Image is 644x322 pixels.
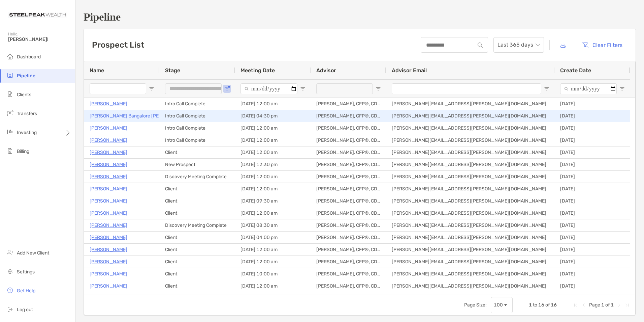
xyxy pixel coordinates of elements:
div: [DATE] 12:30 pm [235,159,311,170]
span: Meeting Date [240,67,275,74]
div: [DATE] [555,110,630,122]
div: [DATE] [555,195,630,207]
p: [PERSON_NAME] [90,124,127,132]
button: Open Filter Menu [224,86,230,91]
a: [PERSON_NAME] [90,100,127,108]
div: Intro Call Complete [160,98,235,110]
span: Advisor [316,67,336,74]
a: [PERSON_NAME] [90,245,127,254]
div: [DATE] 12:00 am [235,122,311,134]
div: Client [160,268,235,280]
div: Client [160,280,235,292]
div: [DATE] 12:00 am [235,146,311,158]
span: Add New Client [17,250,49,256]
div: [DATE] 12:00 am [235,98,311,110]
div: [PERSON_NAME], CFP®, CDFA® [311,98,386,110]
a: [PERSON_NAME] Bangalore [PERSON_NAME] [90,112,189,120]
button: Open Filter Menu [619,86,625,91]
a: [PERSON_NAME] [90,185,127,193]
a: [PERSON_NAME] [90,136,127,144]
img: settings icon [6,267,14,275]
input: Name Filter Input [90,83,146,94]
div: Intro Call Complete [160,122,235,134]
div: Intro Call Complete [160,134,235,146]
div: [PERSON_NAME], CFP®, CDFA® [311,159,386,170]
div: [DATE] [555,134,630,146]
div: [PERSON_NAME][EMAIL_ADDRESS][PERSON_NAME][DOMAIN_NAME] [386,207,555,219]
div: [PERSON_NAME][EMAIL_ADDRESS][PERSON_NAME][DOMAIN_NAME] [386,183,555,195]
button: Clear Filters [576,37,627,52]
div: [DATE] 12:00 am [235,256,311,268]
p: [PERSON_NAME] [90,148,127,157]
div: [PERSON_NAME][EMAIL_ADDRESS][PERSON_NAME][DOMAIN_NAME] [386,134,555,146]
div: [PERSON_NAME], CFP®, CDFA® [311,232,386,243]
div: [DATE] [555,122,630,134]
span: Investing [17,130,37,135]
div: [PERSON_NAME], CFP®, CDFA® [311,134,386,146]
span: to [533,302,537,308]
span: 1 [601,302,604,308]
img: pipeline icon [6,71,14,79]
div: [PERSON_NAME], CFP®, CDFA® [311,171,386,183]
div: [DATE] [555,159,630,170]
span: Log out [17,307,33,313]
img: add_new_client icon [6,248,14,257]
div: [DATE] [555,98,630,110]
div: Client [160,244,235,256]
div: [DATE] 09:30 am [235,195,311,207]
div: Intro Call Complete [160,110,235,122]
span: Clients [17,92,31,98]
div: Page Size [491,297,513,313]
div: [DATE] [555,256,630,268]
span: Stage [165,67,180,74]
div: [PERSON_NAME][EMAIL_ADDRESS][PERSON_NAME][DOMAIN_NAME] [386,219,555,231]
h3: Prospect List [92,40,144,50]
span: 16 [538,302,544,308]
img: investing icon [6,128,14,136]
div: [DATE] [555,207,630,219]
div: [PERSON_NAME], CFP®, CDFA® [311,280,386,292]
div: Previous Page [581,302,586,308]
div: [DATE] [555,219,630,231]
div: [DATE] 12:00 am [235,171,311,183]
div: Discovery Meeting Complete [160,219,235,231]
div: [PERSON_NAME], CFP®, CDFA® [311,268,386,280]
input: Create Date Filter Input [560,83,617,94]
div: [PERSON_NAME][EMAIL_ADDRESS][PERSON_NAME][DOMAIN_NAME] [386,268,555,280]
input: Advisor Email Filter Input [392,83,541,94]
div: [DATE] [555,171,630,183]
input: Meeting Date Filter Input [240,83,297,94]
div: [DATE] 10:00 am [235,268,311,280]
div: 100 [494,302,503,308]
img: dashboard icon [6,52,14,60]
div: [PERSON_NAME], CFP®, CDFA® [311,183,386,195]
div: [DATE] [555,183,630,195]
h1: Pipeline [84,11,636,23]
span: 1 [611,302,614,308]
a: [PERSON_NAME] [90,221,127,230]
div: Last Page [624,302,630,308]
span: Get Help [17,288,35,294]
div: [PERSON_NAME], CFP®, CDFA® [311,122,386,134]
div: [PERSON_NAME][EMAIL_ADDRESS][PERSON_NAME][DOMAIN_NAME] [386,244,555,256]
a: [PERSON_NAME] [90,258,127,266]
span: Last 365 days [497,37,540,52]
button: Open Filter Menu [544,86,549,91]
p: [PERSON_NAME] [90,233,127,242]
div: Client [160,183,235,195]
a: [PERSON_NAME] [90,209,127,217]
div: [PERSON_NAME][EMAIL_ADDRESS][PERSON_NAME][DOMAIN_NAME] [386,171,555,183]
div: [PERSON_NAME], CFP®, CDFA® [311,195,386,207]
p: [PERSON_NAME] [90,197,127,205]
div: [DATE] 08:30 am [235,219,311,231]
span: 1 [529,302,532,308]
div: [PERSON_NAME], CFP®, CDFA® [311,146,386,158]
span: [PERSON_NAME]! [8,36,71,42]
span: Billing [17,149,29,154]
div: New Prospect [160,159,235,170]
p: [PERSON_NAME] [90,172,127,181]
p: [PERSON_NAME] [90,270,127,278]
